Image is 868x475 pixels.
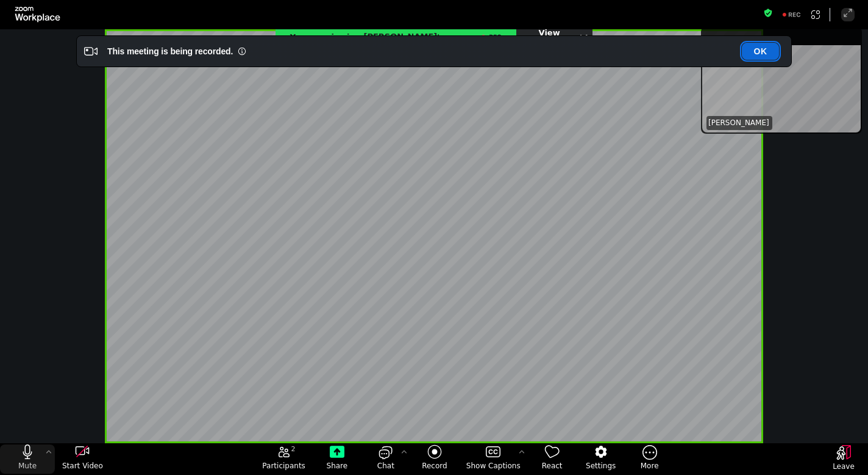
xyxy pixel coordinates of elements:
button: More options for captions, menu button [516,444,528,460]
span: Leave [833,462,855,471]
span: React [542,461,563,471]
button: OK [742,43,779,60]
button: Chat Settings [398,444,410,460]
button: Apps Accessing Content in This Meeting [809,8,822,21]
span: Chat [377,461,394,471]
button: start my video [55,444,110,474]
div: suspension-window [701,27,862,134]
div: Recording to cloud [777,8,806,21]
span: Start Video [62,461,103,471]
i: Video Recording [84,45,98,58]
button: Show Captions [459,444,528,474]
button: React [528,444,577,474]
span: [PERSON_NAME] [708,118,769,128]
span: Mute [18,461,37,471]
span: Show Captions [466,461,521,471]
span: 2 [291,444,296,454]
button: Record [410,444,459,474]
button: Settings [577,444,625,474]
button: Share [313,444,361,474]
div: This meeting is being recorded. [107,45,233,57]
button: open the chat panel [361,444,410,474]
button: More audio controls [43,444,55,460]
button: open the participants list pane,[2] particpants [255,444,313,474]
span: Record [422,461,447,471]
span: Cloud Recording is in progress [479,30,502,43]
button: Leave [819,445,868,474]
span: More [641,461,659,471]
span: Settings [586,461,616,471]
span: Share [327,461,348,471]
span: Participants [262,461,305,471]
button: More meeting control [625,444,674,474]
button: Meeting information [763,8,773,21]
button: Enter Full Screen [841,8,855,21]
i: Information Small [238,47,246,56]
